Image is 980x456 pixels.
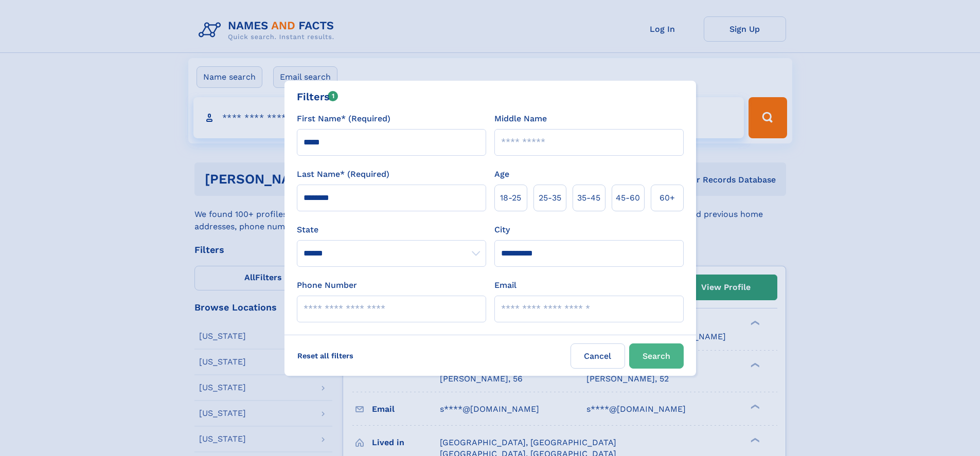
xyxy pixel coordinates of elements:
[629,343,684,369] button: Search
[539,192,561,204] span: 25‑35
[577,192,600,204] span: 35‑45
[616,192,640,204] span: 45‑60
[494,113,547,125] label: Middle Name
[291,343,360,368] label: Reset all filters
[297,224,486,236] label: State
[500,192,521,204] span: 18‑25
[494,168,509,180] label: Age
[297,168,389,180] label: Last Name* (Required)
[297,113,390,125] label: First Name* (Required)
[494,224,510,236] label: City
[571,343,625,369] label: Cancel
[297,279,357,291] label: Phone Number
[660,192,675,204] span: 60+
[494,279,516,291] label: Email
[297,89,338,104] div: Filters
